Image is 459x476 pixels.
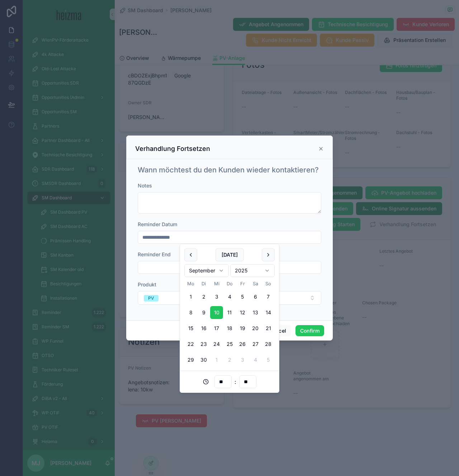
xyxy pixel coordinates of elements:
[295,325,324,337] button: Confirm
[210,280,223,287] th: Mittwoch
[184,290,197,303] button: Montag, 1. September 2025
[184,280,275,366] table: September 2025
[223,280,236,287] th: Donnerstag
[197,280,210,287] th: Dienstag
[210,322,223,335] button: Mittwoch, 17. September 2025
[138,221,177,227] span: Reminder Datum
[223,338,236,351] button: Donnerstag, 25. September 2025
[210,306,223,319] button: Mittwoch, 10. September 2025, selected
[148,295,154,301] div: PV
[210,290,223,303] button: Mittwoch, 3. September 2025
[197,290,210,303] button: Dienstag, 2. September 2025
[236,322,249,335] button: Freitag, 19. September 2025
[262,306,275,319] button: Sonntag, 14. September 2025
[262,290,275,303] button: Sonntag, 7. September 2025
[223,322,236,335] button: Donnerstag, 18. September 2025
[138,281,156,287] span: Produkt
[197,306,210,319] button: Dienstag, 9. September 2025
[184,322,197,335] button: Montag, 15. September 2025
[249,306,262,319] button: Samstag, 13. September 2025
[138,165,319,175] h1: Wann möchtest du den Kunden wieder kontaktieren?
[236,306,249,319] button: Freitag, 12. September 2025
[249,322,262,335] button: Samstag, 20. September 2025
[249,338,262,351] button: Samstag, 27. September 2025
[236,280,249,287] th: Freitag
[197,353,210,366] button: Dienstag, 30. September 2025
[262,280,275,287] th: Sonntag
[262,353,275,366] button: Sonntag, 5. Oktober 2025
[262,322,275,335] button: Sonntag, 21. September 2025
[249,353,262,366] button: Samstag, 4. Oktober 2025
[262,338,275,351] button: Sonntag, 28. September 2025
[236,353,249,366] button: Freitag, 3. Oktober 2025
[210,338,223,351] button: Mittwoch, 24. September 2025
[184,338,197,351] button: Montag, 22. September 2025
[138,291,321,305] button: Select Button
[135,144,210,153] h3: Verhandlung Fortsetzen
[184,375,275,388] div: :
[184,306,197,319] button: Today, Montag, 8. September 2025
[138,182,152,189] span: Notes
[197,338,210,351] button: Dienstag, 23. September 2025
[236,338,249,351] button: Freitag, 26. September 2025
[223,306,236,319] button: Donnerstag, 11. September 2025
[223,290,236,303] button: Donnerstag, 4. September 2025
[223,353,236,366] button: Donnerstag, 2. Oktober 2025
[249,280,262,287] th: Samstag
[197,322,210,335] button: Dienstag, 16. September 2025
[216,248,244,261] button: [DATE]
[249,290,262,303] button: Samstag, 6. September 2025
[138,251,171,257] span: Reminder End
[210,353,223,366] button: Mittwoch, 1. Oktober 2025
[236,290,249,303] button: Freitag, 5. September 2025
[184,353,197,366] button: Montag, 29. September 2025
[184,280,197,287] th: Montag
